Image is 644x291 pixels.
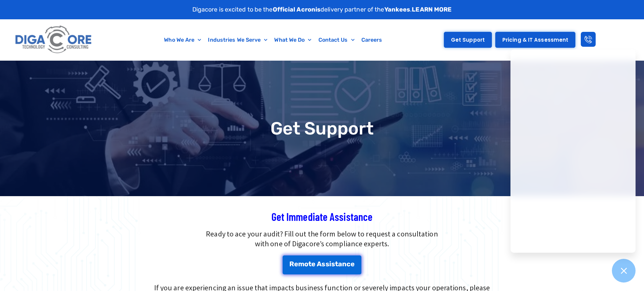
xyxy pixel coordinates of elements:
[205,32,271,48] a: Industries We Serve
[283,255,362,274] a: Remote Assistance
[347,261,351,267] span: c
[342,261,347,267] span: n
[308,261,311,267] span: t
[335,261,338,267] span: t
[311,261,315,267] span: e
[321,261,325,267] span: s
[289,261,294,267] span: R
[510,49,636,253] iframe: Chatgenie Messenger
[13,23,94,57] img: Digacore logo 1
[451,37,485,42] span: Get Support
[358,32,386,48] a: Careers
[331,261,335,267] span: s
[384,6,410,13] strong: Yankees
[271,210,373,223] span: Get Immediate Assistance
[444,32,492,48] a: Get Support
[495,32,575,48] a: Pricing & IT Assessment
[298,261,304,267] span: m
[273,6,321,13] strong: Official Acronis
[3,120,641,137] h1: Get Support
[315,32,358,48] a: Contact Us
[338,261,342,267] span: a
[326,261,329,267] span: s
[304,261,308,267] span: o
[271,32,315,48] a: What We Do
[329,261,331,267] span: i
[106,229,539,249] p: Ready to ace your audit? Fill out the form below to request a consultation with one of Digacore’s...
[161,32,205,48] a: Who We Are
[317,261,321,267] span: A
[294,261,298,267] span: e
[127,32,420,48] nav: Menu
[502,37,568,42] span: Pricing & IT Assessment
[351,261,355,267] span: e
[192,5,452,14] p: Digacore is excited to be the delivery partner of the .
[412,6,452,13] a: LEARN MORE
